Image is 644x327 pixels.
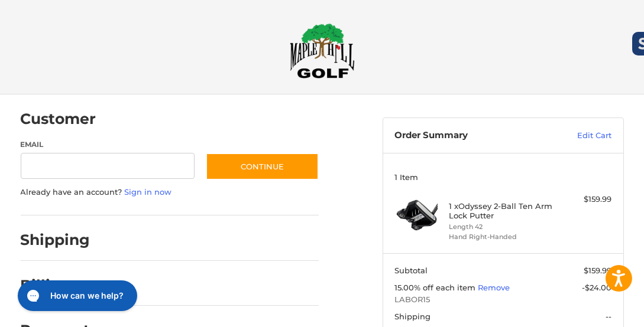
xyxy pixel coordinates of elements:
[21,231,90,249] h2: Shipping
[206,153,319,180] button: Continue
[546,295,644,327] iframe: Google Customer Reviews
[395,283,478,292] span: 15.00% off each item
[395,312,431,321] span: Shipping
[21,139,195,150] label: Email
[395,172,612,182] h3: 1 Item
[125,187,172,197] a: Sign in now
[395,130,543,142] h3: Order Summary
[449,232,554,242] li: Hand Right-Handed
[395,294,612,306] span: LABOR15
[21,187,319,198] p: Already have an account?
[584,266,611,275] span: $159.99
[478,283,510,292] a: Remove
[395,266,428,275] span: Subtotal
[542,130,611,142] a: Edit Cart
[12,276,141,315] iframe: Gorgias live chat messenger
[449,222,554,232] li: Length 42
[449,201,554,221] h4: 1 x Odyssey 2-Ball Ten Arm Lock Putter
[290,23,355,79] img: Maple Hill Golf
[557,194,611,205] div: $159.99
[21,110,96,128] h2: Customer
[582,283,611,292] span: -$24.00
